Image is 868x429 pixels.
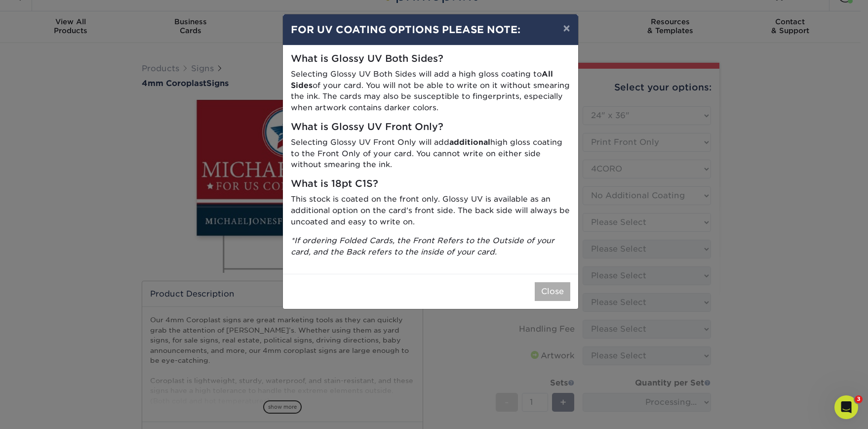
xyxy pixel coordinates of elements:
[291,194,570,227] p: This stock is coated on the front only. Glossy UV is available as an additional option on the car...
[291,53,570,65] h5: What is Glossy UV Both Sides?
[291,178,570,190] h5: What is 18pt C1S?
[291,137,570,171] p: Selecting Glossy UV Front Only will add high gloss coating to the Front Only of your card. You ca...
[291,69,553,90] strong: All Sides
[291,69,570,114] p: Selecting Glossy UV Both Sides will add a high gloss coating to of your card. You will not be abl...
[291,22,570,37] h4: FOR UV COATING OPTIONS PLEASE NOTE:
[834,395,858,419] iframe: Intercom live chat
[291,236,554,257] i: *If ordering Folded Cards, the Front Refers to the Outside of your card, and the Back refers to t...
[555,14,578,42] button: ×
[855,395,863,403] span: 3
[291,122,570,133] h5: What is Glossy UV Front Only?
[535,282,570,301] button: Close
[449,137,490,147] strong: additional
